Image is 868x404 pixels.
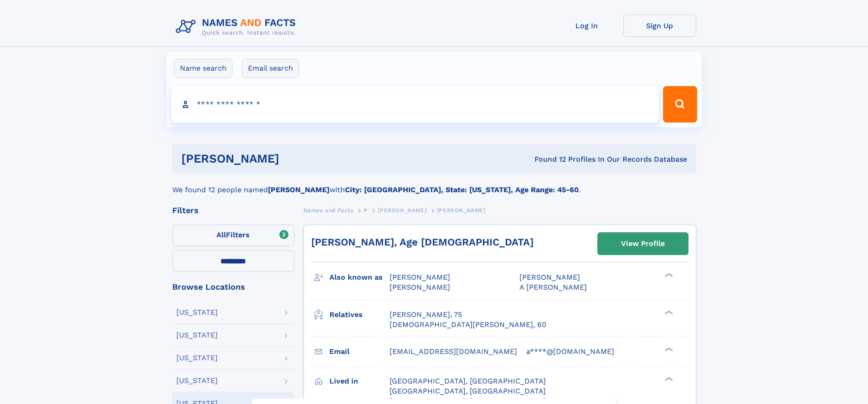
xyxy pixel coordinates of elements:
span: [GEOGRAPHIC_DATA], [GEOGRAPHIC_DATA] [390,377,546,385]
div: [US_STATE] [176,332,218,339]
div: Browse Locations [172,283,294,291]
h1: [PERSON_NAME] [181,153,407,164]
label: Email search [242,59,299,78]
a: [PERSON_NAME] [378,205,426,216]
div: [US_STATE] [176,309,218,316]
div: [US_STATE] [176,354,218,362]
span: [PERSON_NAME] [437,207,486,214]
span: [PERSON_NAME] [390,273,450,281]
h3: Lived in [329,373,390,389]
span: [PERSON_NAME] [378,207,426,214]
h3: Relatives [329,307,390,322]
label: Name search [174,59,232,78]
a: P [364,205,368,216]
a: [PERSON_NAME], 75 [390,310,462,320]
b: City: [GEOGRAPHIC_DATA], State: [US_STATE], Age Range: 45-60 [345,185,579,194]
div: Found 12 Profiles In Our Records Database [407,154,687,164]
a: [PERSON_NAME], Age [DEMOGRAPHIC_DATA] [311,236,534,248]
a: Log In [550,15,623,37]
label: Filters [172,225,294,246]
h3: Also known as [329,270,390,285]
a: [DEMOGRAPHIC_DATA][PERSON_NAME], 60 [390,320,546,330]
span: [PERSON_NAME] [390,283,450,291]
span: P [364,207,368,214]
input: search input [171,86,659,123]
button: Search Button [663,86,697,123]
h3: Email [329,344,390,359]
div: ❯ [663,376,673,382]
a: Sign Up [623,15,696,37]
div: ❯ [663,272,673,278]
div: Filters [172,206,294,215]
a: Names and Facts [303,205,354,216]
span: A [PERSON_NAME] [519,283,587,291]
div: We found 12 people named with . [172,174,696,195]
b: [PERSON_NAME] [268,185,329,194]
div: View Profile [621,233,665,254]
span: [GEOGRAPHIC_DATA], [GEOGRAPHIC_DATA] [390,387,546,395]
img: Logo Names and Facts [172,15,303,39]
div: [US_STATE] [176,377,218,384]
a: View Profile [598,233,688,255]
div: ❯ [663,309,673,315]
span: All [216,230,226,239]
div: ❯ [663,346,673,352]
span: [EMAIL_ADDRESS][DOMAIN_NAME] [390,347,517,356]
span: [PERSON_NAME] [519,273,580,281]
